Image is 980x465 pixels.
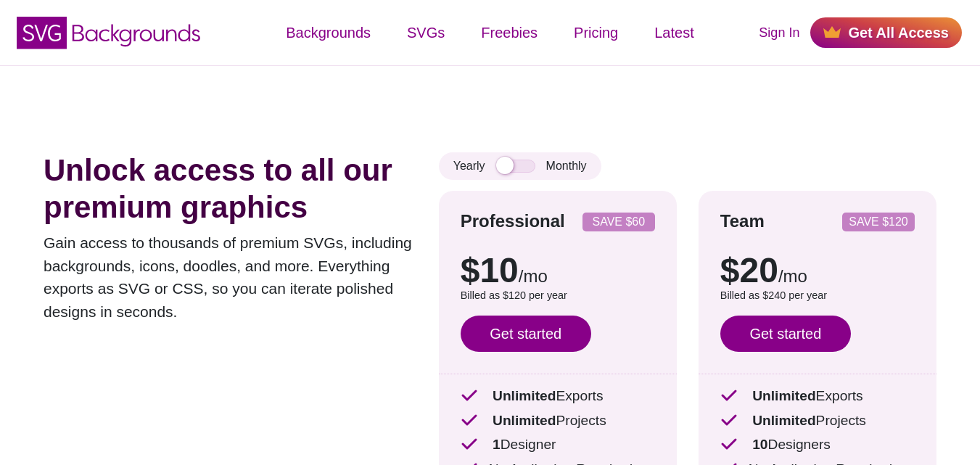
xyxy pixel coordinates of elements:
[720,435,915,456] p: Designers
[461,316,591,352] a: Get started
[588,216,649,228] p: SAVE $60
[389,11,463,54] a: SVGs
[461,288,655,304] p: Billed as $120 per year
[720,386,915,407] p: Exports
[461,435,655,456] p: Designer
[556,11,636,54] a: Pricing
[461,253,655,288] p: $10
[759,23,799,43] a: Sign In
[636,11,712,54] a: Latest
[720,411,915,432] p: Projects
[461,386,655,407] p: Exports
[461,411,655,432] p: Projects
[493,413,556,428] strong: Unlimited
[720,211,765,231] strong: Team
[720,316,851,352] a: Get started
[752,413,815,428] strong: Unlimited
[810,17,962,48] a: Get All Access
[439,152,601,180] div: Yearly Monthly
[268,11,389,54] a: Backgrounds
[848,216,909,228] p: SAVE $120
[720,288,915,304] p: Billed as $240 per year
[493,437,501,452] strong: 1
[519,266,548,286] span: /mo
[463,11,556,54] a: Freebies
[493,388,556,403] strong: Unlimited
[461,211,565,231] strong: Professional
[44,231,417,323] p: Gain access to thousands of premium SVGs, including backgrounds, icons, doodles, and more. Everyt...
[752,388,815,403] strong: Unlimited
[778,266,807,286] span: /mo
[752,437,767,452] strong: 10
[44,152,417,226] h1: Unlock access to all our premium graphics
[720,253,915,288] p: $20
